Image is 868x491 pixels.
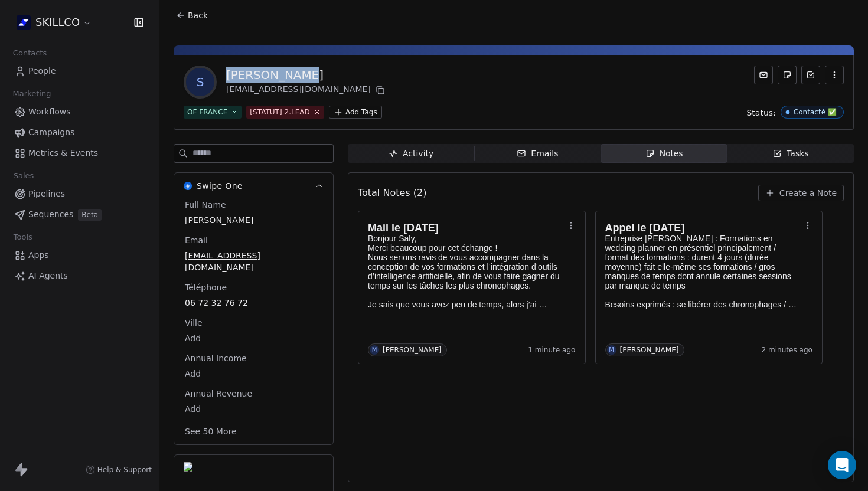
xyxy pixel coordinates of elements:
span: Metrics & Events [28,147,98,159]
span: Status: [746,107,775,119]
span: Marketing [8,85,56,103]
p: Entreprise [PERSON_NAME] : Formations en wedding planner en présentiel principalement / format de... [605,234,801,290]
div: [STATUT] 2.LEAD [250,107,310,117]
a: Workflows [9,102,149,122]
div: Swipe OneSwipe One [174,199,333,444]
span: Tools [8,228,37,246]
span: Back [188,9,208,21]
div: [PERSON_NAME] [620,346,679,354]
button: Back [169,5,215,26]
a: Pipelines [9,184,149,204]
div: M [372,345,377,355]
span: Workflows [28,106,71,118]
span: Pipelines [28,188,65,200]
span: Sequences [28,208,73,221]
img: Skillco%20logo%20icon%20(2).png [17,15,31,30]
span: 1 minute ago [528,345,575,355]
div: Activity [389,148,433,160]
span: Beta [78,209,102,221]
div: OF FRANCE [187,107,227,117]
span: [PERSON_NAME] [185,214,322,226]
span: Campaigns [28,126,74,139]
p: Besoins exprimés : se libérer des chronophages / structurer sa prospection, développer sa visibil... [605,300,801,309]
h1: Mail le [DATE] [368,222,564,234]
span: Ville [182,317,205,329]
span: Add [185,332,322,344]
span: Email [182,234,210,246]
p: Merci beaucoup pour cet échange ! Nous serions ravis de vous accompagner dans la conception de vo... [368,243,564,290]
button: Create a Note [758,185,844,201]
span: Create a Note [779,187,837,199]
span: Annual Revenue [182,388,254,400]
span: Total Notes (2) [358,186,426,200]
span: Add [185,368,322,379]
span: Add [185,403,322,415]
div: M [609,345,614,355]
a: People [9,61,149,81]
span: 06 72 32 76 72 [185,297,322,309]
div: Open Intercom Messenger [828,451,856,479]
span: Téléphone [182,281,229,293]
a: Campaigns [9,123,149,142]
a: Metrics & Events [9,143,149,163]
span: Apps [28,249,49,261]
h1: Appel le [DATE] [605,222,801,234]
span: Swipe One [197,180,243,192]
span: [EMAIL_ADDRESS][DOMAIN_NAME] [185,250,322,273]
span: S [186,68,214,96]
span: Sales [8,167,39,185]
span: 2 minutes ago [761,345,812,355]
a: Apps [9,245,149,265]
div: Emails [517,148,558,160]
span: Help & Support [97,465,152,474]
span: AI Agents [28,270,68,282]
button: Add Tags [329,106,382,119]
img: Swipe One [184,182,192,190]
div: [PERSON_NAME] [226,67,387,83]
a: Help & Support [86,465,152,474]
div: [EMAIL_ADDRESS][DOMAIN_NAME] [226,83,387,97]
a: AI Agents [9,266,149,286]
button: Swipe OneSwipe One [174,173,333,199]
span: Contacts [8,44,52,62]
button: SKILLCO [14,12,94,32]
p: Je sais que vous avez peu de temps, alors j’ai préparé pour répondre aux questions les plus fréqu... [368,300,564,309]
span: SKILLCO [35,15,80,30]
a: SequencesBeta [9,205,149,224]
span: Annual Income [182,352,249,364]
div: Tasks [772,148,809,160]
p: Bonjour Saly, [368,234,564,243]
div: [PERSON_NAME] [383,346,442,354]
span: People [28,65,56,77]
div: Contacté ✅ [794,108,837,116]
span: Full Name [182,199,229,211]
button: See 50 More [178,421,244,442]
